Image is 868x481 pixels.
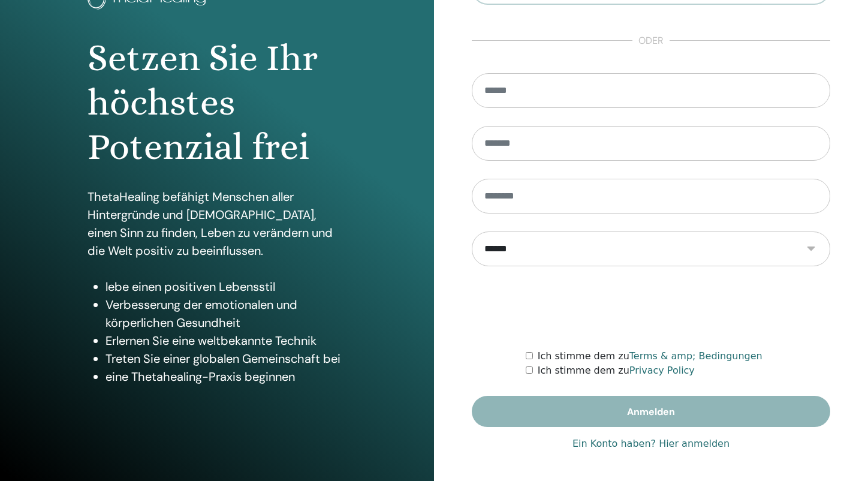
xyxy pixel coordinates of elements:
label: Ich stimme dem zu [538,363,695,378]
p: ThetaHealing befähigt Menschen aller Hintergründe und [DEMOGRAPHIC_DATA], einen Sinn zu finden, L... [88,188,347,260]
li: Erlernen Sie eine weltbekannte Technik [106,332,347,350]
li: lebe einen positiven Lebensstil [106,278,347,296]
span: oder [632,34,670,48]
li: Verbesserung der emotionalen und körperlichen Gesundheit [106,296,347,332]
li: eine Thetahealing-Praxis beginnen [106,368,347,386]
a: Ein Konto haben? Hier anmelden [572,437,730,451]
a: Terms & amp; Bedingungen [629,350,762,362]
h1: Setzen Sie Ihr höchstes Potenzial frei [88,36,347,170]
li: Treten Sie einer globalen Gemeinschaft bei [106,350,347,368]
iframe: reCAPTCHA [560,284,742,331]
a: Privacy Policy [629,365,695,376]
label: Ich stimme dem zu [538,349,762,363]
